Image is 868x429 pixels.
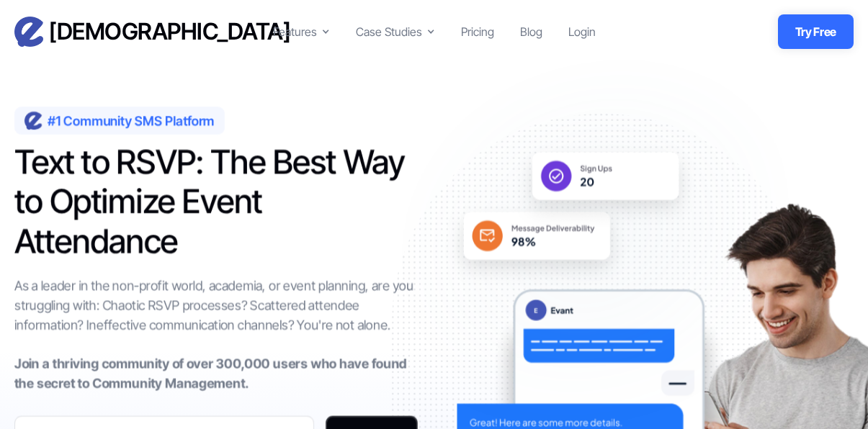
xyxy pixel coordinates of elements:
div: Case Studies [356,23,422,40]
div: #1 Community SMS Platform [48,112,215,130]
a: home [14,17,266,47]
strong: Try Free [795,24,836,39]
a: Blog [520,23,542,40]
a: Try Free [778,14,854,49]
div: Features [273,23,330,40]
div: Case Studies [356,23,435,40]
h3: [DEMOGRAPHIC_DATA] [49,17,290,46]
a: Pricing [461,23,494,40]
strong: Join a thriving community of over 300,000 users who have found the secret to Community Management. [14,356,407,391]
h1: Text to RSVP: The Best Way to Optimize Event Attendance [14,143,418,262]
div: Features [273,23,317,40]
a: Login [568,23,596,40]
div: As a leader in the non-profit world, academia, or event planning, are you struggling with: Chaoti... [14,276,418,393]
